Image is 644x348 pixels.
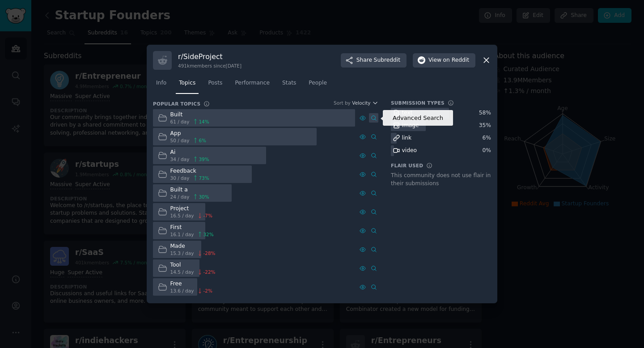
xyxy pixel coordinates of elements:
a: Info [153,76,169,94]
span: -28 % [203,250,215,256]
span: Share [356,56,400,64]
span: 32 % [203,231,213,238]
span: 14.5 / day [170,269,194,275]
div: This community does not use flair in their submissions [391,172,491,187]
span: 30 / day [170,175,190,181]
div: Tool [170,261,216,269]
span: Velocity [352,100,370,106]
div: 0 % [483,147,491,155]
h3: r/ SideProject [178,52,241,61]
span: 73 % [199,175,209,181]
span: 61 / day [170,119,190,125]
div: Built a [170,186,209,194]
button: Velocity [352,100,378,106]
span: 39 % [199,156,209,162]
div: Ai [170,149,209,157]
span: 13.6 / day [170,288,194,294]
span: -22 % [203,269,215,275]
a: Stats [279,76,299,94]
div: Built [170,111,209,119]
span: 16.1 / day [170,231,194,238]
button: ShareSubreddit [341,53,407,68]
h3: Flair Used [391,162,423,169]
div: video [402,147,417,155]
div: Made [170,242,216,250]
span: Subreddit [374,56,400,64]
span: 15.3 / day [170,250,194,256]
span: 24 / day [170,194,190,200]
span: 14 % [199,119,209,125]
span: -7 % [203,212,212,219]
div: 491k members since [DATE] [178,63,241,69]
div: Feedback [170,167,209,175]
span: View [428,56,469,64]
div: image [402,122,419,130]
h3: Popular Topics [153,101,200,107]
span: 30 % [199,194,209,200]
div: 35 % [479,122,491,130]
span: Stats [282,79,296,87]
span: 34 / day [170,156,190,162]
a: Topics [176,76,199,94]
a: Advanced Search [369,113,378,123]
span: Performance [235,79,270,87]
a: People [305,76,330,94]
span: People [309,79,327,87]
a: Posts [205,76,225,94]
div: link [402,134,412,142]
div: Free [170,280,212,288]
div: App [170,130,207,138]
div: First [170,224,214,232]
div: 6 % [483,134,491,142]
span: Posts [208,79,222,87]
span: on Reddit [443,56,469,64]
span: Topics [179,79,195,87]
h3: Submission Types [391,100,445,106]
div: 58 % [479,109,491,117]
div: Sort by [334,100,351,106]
div: Project [170,205,212,213]
a: Performance [232,76,273,94]
button: Viewon Reddit [413,53,475,68]
div: text [402,109,413,117]
span: 16.5 / day [170,212,194,219]
span: Info [156,79,166,87]
span: 6 % [199,137,206,144]
span: 50 / day [170,137,190,144]
span: -2 % [203,288,212,294]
